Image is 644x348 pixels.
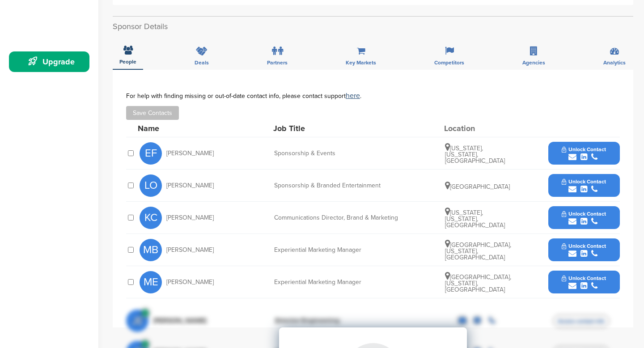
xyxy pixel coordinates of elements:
button: Save Contacts [126,106,179,120]
span: Agencies [522,60,545,65]
span: Unlock Contact [562,146,606,153]
span: [GEOGRAPHIC_DATA], [US_STATE], [GEOGRAPHIC_DATA] [445,241,511,261]
div: Sponsorship & Branded Entertainment [274,182,408,189]
span: [PERSON_NAME] [166,279,214,285]
a: here [346,91,360,100]
div: Upgrade [13,54,89,70]
button: Unlock Contact [551,140,617,167]
span: [PERSON_NAME] [166,215,214,221]
span: Deals [195,60,209,65]
div: Sponsorship & Events [274,150,408,157]
div: Name [138,124,236,132]
div: Experiential Marketing Manager [274,279,408,285]
div: Location [444,124,511,132]
div: For help with finding missing or out-of-date contact info, please contact support . [126,92,620,99]
span: Unlock Contact [562,275,606,281]
span: Unlock Contact [562,211,606,217]
span: [GEOGRAPHIC_DATA], [US_STATE], [GEOGRAPHIC_DATA] [445,273,511,293]
span: Key Markets [346,60,376,65]
div: Communications Director, Brand & Marketing [274,215,408,221]
h2: Sponsor Details [113,21,633,33]
button: Unlock Contact [551,237,617,263]
span: KC [140,207,162,229]
div: Job Title [273,124,407,132]
button: Unlock Contact [551,172,617,199]
div: Experiential Marketing Manager [274,247,408,253]
span: LO [140,174,162,197]
span: EF [140,142,162,165]
span: Competitors [434,60,464,65]
span: ME [140,271,162,293]
button: Unlock Contact [551,204,617,231]
span: Unlock Contact [562,178,606,185]
span: [PERSON_NAME] [166,182,214,189]
span: [PERSON_NAME] [166,247,214,253]
span: People [119,59,136,64]
span: [US_STATE], [US_STATE], [GEOGRAPHIC_DATA] [445,209,505,229]
span: Analytics [603,60,626,65]
span: MB [140,239,162,261]
span: Unlock Contact [562,243,606,249]
a: Upgrade [9,51,89,72]
span: [GEOGRAPHIC_DATA] [445,183,510,191]
span: Partners [267,60,288,65]
span: [US_STATE], [US_STATE], [GEOGRAPHIC_DATA] [445,144,505,165]
button: Unlock Contact [551,269,617,296]
span: [PERSON_NAME] [166,150,214,157]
